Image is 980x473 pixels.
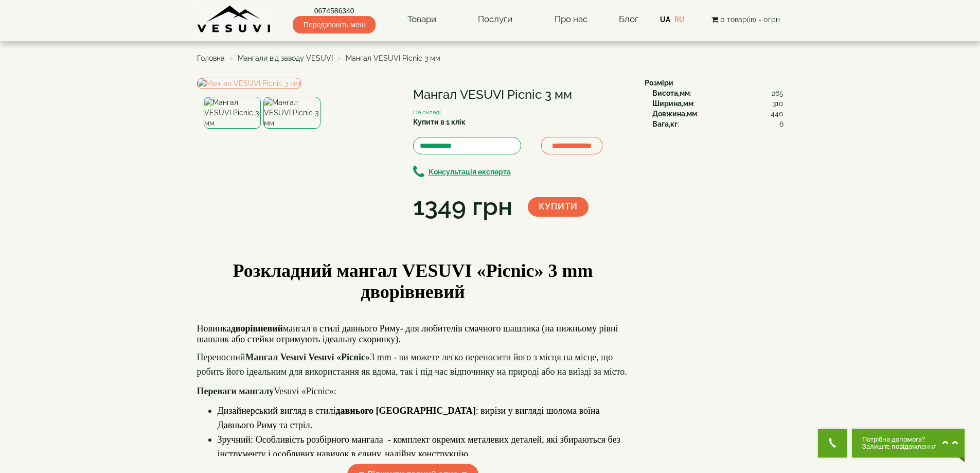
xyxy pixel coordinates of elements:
a: Товари [397,8,447,31]
b: Довжина,мм [652,110,697,118]
button: Chat button [852,429,965,458]
span: 440 [771,109,783,119]
span: Переваги мангалу [197,386,274,396]
a: UA [660,15,670,24]
span: Мангал Vesuvi Vesuvi «Picnic» [245,352,370,362]
button: Купити [528,197,589,217]
span: 310 [772,98,783,109]
a: Послуги [468,8,523,31]
span: Передзвоніть мені [293,16,376,33]
a: Про нас [544,8,598,31]
a: RU [674,15,685,24]
label: Купити в 1 клік [413,117,466,127]
span: Дизайнерський вигляд в стилі : вирізи у вигляді шолома воїна Давнього Риму та стріл. [218,406,600,430]
span: Потрібна допомога? [862,436,937,443]
span: дворівневий [231,323,283,334]
span: Зручний: Особливість розбірного мангала - комплект окремих металевих деталей, які збираються без ... [218,434,620,459]
img: Завод VESUVI [197,5,272,33]
a: Блог [619,14,638,24]
img: Мангал VESUVI Picnic 3 мм [197,78,301,89]
div: : [652,98,783,109]
div: : [652,119,783,129]
div: : [652,88,783,98]
h1: Мангал VESUVI Picnic 3 мм [413,88,629,101]
span: 265 [772,88,783,98]
span: Мангал VESUVI Picnic 3 мм [346,54,440,62]
a: Мангали від заводу VESUVI [238,54,333,62]
span: Новинка мангал в стилі давнього Риму- для любителів смачного шашлика (на нижньому рівні шашлик аб... [197,323,618,344]
button: 0 товар(ів) - 0грн [708,14,783,25]
span: 3 mm - ви можете легко переносити його з місця на місце, що робить його ідеальним для використанн... [197,352,627,377]
b: Консультація експерта [429,168,511,176]
span: давнього [GEOGRAPHIC_DATA] [335,406,475,416]
img: Мангал VESUVI Picnic 3 мм [204,97,261,129]
b: Висота,мм [652,89,690,97]
a: 0674586340 [293,6,376,16]
span: 0 товар(ів) - 0грн [720,15,780,24]
span: 6 [779,119,783,129]
b: Розкладний мангал VESUVI «Picnic» 3 mm дворівневий [233,260,593,302]
b: Розміри [645,79,673,87]
b: Вага,кг [652,120,678,128]
a: Головна [197,54,225,62]
img: Мангал VESUVI Picnic 3 мм [263,97,320,129]
small: На складі [413,109,441,116]
div: 1349 грн [413,189,512,224]
span: Переносний [197,352,245,362]
span: Залиште повідомлення [862,443,937,450]
button: Get Call button [818,429,847,458]
b: Ширина,мм [652,99,693,108]
span: Vesuvi «Picnic»: [274,386,336,396]
div: : [652,109,783,119]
